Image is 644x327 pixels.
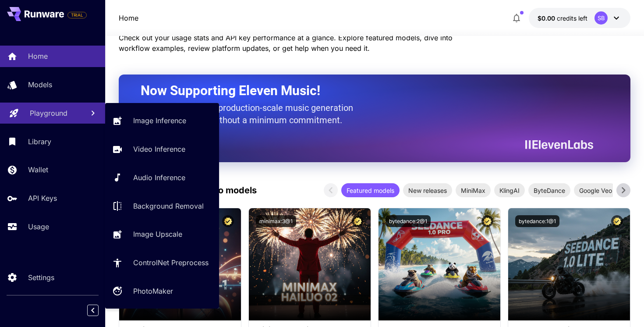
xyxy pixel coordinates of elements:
a: PhotoMaker [105,281,219,302]
button: bytedance:2@1 [386,215,431,227]
p: ControlNet Preprocess [133,257,209,268]
span: $0.00 [538,14,557,22]
p: Home [28,51,48,61]
a: Audio Inference [105,167,219,188]
p: Image Inference [133,115,186,126]
p: Models [28,79,52,90]
p: Playground [30,108,67,118]
a: Video Inference [105,139,219,160]
p: PhotoMaker [133,286,173,296]
p: Settings [28,272,54,283]
div: SB [594,11,608,25]
div: $0.00 [538,14,587,23]
button: $0.00 [529,8,630,28]
p: The only way to get production-scale music generation from Eleven Labs without a minimum commitment. [141,102,360,126]
div: Collapse sidebar [94,302,105,318]
span: Add your payment card to enable full platform functionality. [67,10,87,20]
p: Audio Inference [133,172,185,183]
button: Certified Model – Vetted for best performance and includes a commercial license. [352,215,364,227]
p: Image Upscale [133,229,182,239]
p: Background Removal [133,201,204,211]
span: Featured models [341,186,400,195]
span: ByteDance [528,186,570,195]
button: bytedance:1@1 [515,215,559,227]
span: New releases [403,186,452,195]
a: Image Inference [105,110,219,132]
a: Background Removal [105,195,219,217]
a: ControlNet Preprocess [105,252,219,274]
p: API Keys [28,193,57,203]
a: Image Upscale [105,224,219,245]
p: Home [119,13,138,23]
nav: breadcrumb [119,13,138,23]
span: TRIAL [68,12,86,18]
button: minimax:3@1 [256,215,296,227]
button: Certified Model – Vetted for best performance and includes a commercial license. [481,215,493,227]
span: MiniMax [456,186,491,195]
span: KlingAI [494,186,525,195]
button: Collapse sidebar [87,305,99,316]
img: alt [249,208,371,320]
p: Video Inference [133,144,185,154]
img: alt [508,208,630,320]
img: alt [379,208,500,320]
button: Certified Model – Vetted for best performance and includes a commercial license. [611,215,623,227]
h2: Now Supporting Eleven Music! [141,82,587,99]
p: Wallet [28,164,48,175]
p: Usage [28,221,49,232]
button: Certified Model – Vetted for best performance and includes a commercial license. [222,215,234,227]
span: Google Veo [574,186,617,195]
span: credits left [557,14,587,22]
p: Library [28,136,51,147]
